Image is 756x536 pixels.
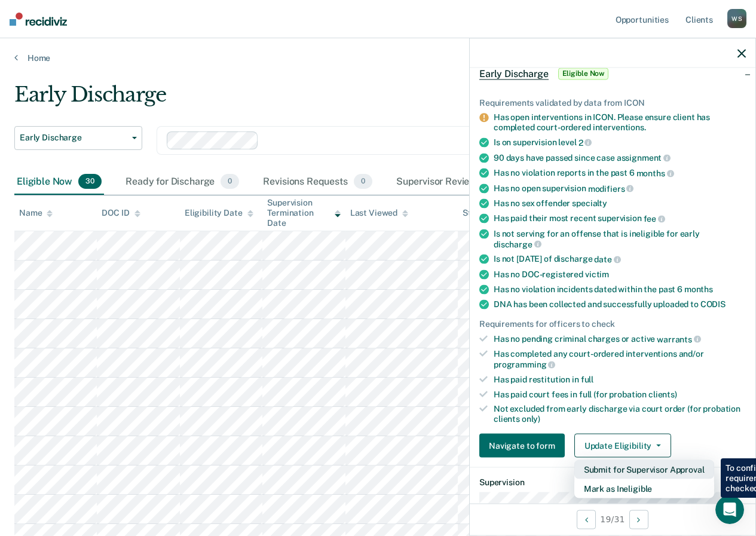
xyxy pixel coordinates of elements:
span: Early Discharge [20,133,127,143]
div: Eligible Now [14,169,104,195]
div: Eligibility Date [185,208,253,218]
div: DNA has been collected and successfully uploaded to [494,299,746,310]
dt: Supervision [479,477,746,488]
div: Not excluded from early discharge via court order (for probation clients [494,404,746,424]
span: 0 [221,174,239,189]
span: assignment [617,153,671,163]
span: Eligible Now [558,68,609,79]
button: Previous Opportunity [577,510,596,529]
div: Ready for Discharge [123,169,241,195]
iframe: Intercom live chat [715,495,744,524]
div: Supervisor Review [394,169,504,195]
div: Has no open supervision [494,183,746,194]
div: Is not [DATE] of discharge [494,254,746,265]
div: Early Discharge [14,82,695,117]
span: date [594,255,620,264]
button: Update Eligibility [574,434,671,458]
div: Is not serving for an offense that is ineligible for early [494,229,746,249]
span: programming [494,360,555,369]
span: Early Discharge [479,68,549,79]
div: Has no pending criminal charges or active [494,333,746,344]
span: discharge [494,239,541,249]
button: Navigate to form [479,434,565,458]
div: W S [727,9,746,28]
div: Has paid court fees in full (for probation [494,389,746,399]
div: Status [463,208,488,218]
div: Has paid restitution in [494,374,746,384]
div: Has no DOC-registered [494,269,746,280]
div: Supervision Termination Date [267,198,340,228]
div: 19 / 31 [470,503,755,535]
div: Has paid their most recent supervision [494,213,746,224]
span: modifiers [588,183,634,193]
span: months [684,284,713,294]
div: DOC ID [102,208,140,218]
span: specialty [572,198,607,208]
div: Is on supervision level [494,137,746,148]
div: Early DischargeEligible Now [470,54,755,93]
div: Revisions Requests [261,169,374,195]
div: Has open interventions in ICON. Please ensure client has completed court-ordered interventions. [494,112,746,133]
div: Has no violation reports in the past 6 [494,168,746,179]
div: Has no sex offender [494,198,746,209]
div: Has completed any court-ordered interventions and/or [494,349,746,369]
span: warrants [657,334,701,344]
span: only) [522,414,540,424]
span: CODIS [700,299,726,309]
div: Requirements validated by data from ICON [479,97,746,108]
a: Home [14,53,742,63]
button: Submit for Supervisor Approval [574,460,714,479]
span: 30 [78,174,102,189]
div: Has no violation incidents dated within the past 6 [494,284,746,295]
div: Last Viewed [350,208,408,218]
a: Navigate to form [479,434,570,458]
button: Mark as Ineligible [574,479,714,498]
button: Next Opportunity [629,510,648,529]
span: full [581,374,593,384]
span: fee [644,214,665,223]
div: Requirements for officers to check [479,319,746,329]
img: Recidiviz [10,13,67,26]
div: 90 days have passed since case [494,152,746,163]
span: clients) [648,389,677,399]
span: 0 [354,174,372,189]
div: Name [19,208,53,218]
span: months [636,169,674,178]
span: 2 [579,137,592,147]
span: victim [585,269,609,279]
